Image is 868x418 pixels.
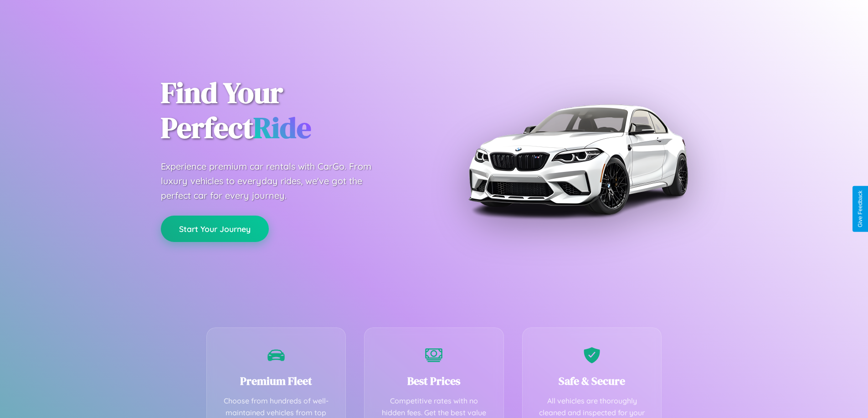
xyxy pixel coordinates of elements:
span: Ride [253,108,311,147]
h3: Safe & Secure [536,373,648,388]
h3: Best Prices [378,373,490,388]
button: Start Your Journey [161,216,269,242]
h1: Find Your Perfect [161,76,421,146]
div: Give Feedback [857,191,863,227]
img: Premium BMW car rental vehicle [464,45,692,273]
p: Experience premium car rentals with CarGo. From luxury vehicles to everyday rides, we've got the ... [161,159,389,203]
h3: Premium Fleet [221,373,332,388]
